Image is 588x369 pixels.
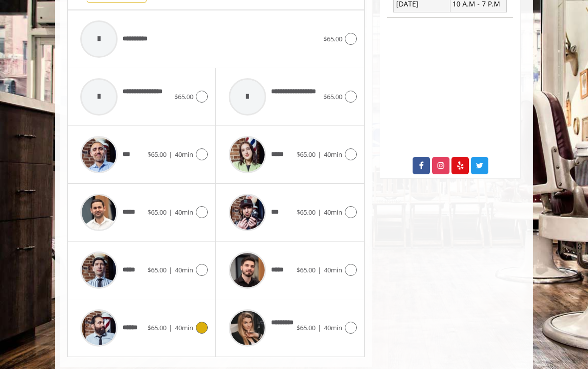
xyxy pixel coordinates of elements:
span: $65.00 [147,150,166,159]
span: | [318,265,321,274]
span: $65.00 [296,150,315,159]
span: $65.00 [147,323,166,332]
span: 40min [175,265,193,274]
span: | [318,208,321,217]
span: $65.00 [296,208,315,217]
span: 40min [324,323,342,332]
span: 40min [324,208,342,217]
span: 40min [324,265,342,274]
span: | [169,323,172,332]
span: $65.00 [174,92,193,101]
span: $65.00 [323,92,342,101]
span: | [169,208,172,217]
span: $65.00 [296,265,315,274]
span: | [318,150,321,159]
span: | [318,323,321,332]
span: $65.00 [323,34,342,43]
span: 40min [175,323,193,332]
span: | [169,265,172,274]
span: $65.00 [147,265,166,274]
span: $65.00 [296,323,315,332]
span: $65.00 [147,208,166,217]
span: | [169,150,172,159]
span: 40min [175,150,193,159]
span: 40min [324,150,342,159]
span: 40min [175,208,193,217]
